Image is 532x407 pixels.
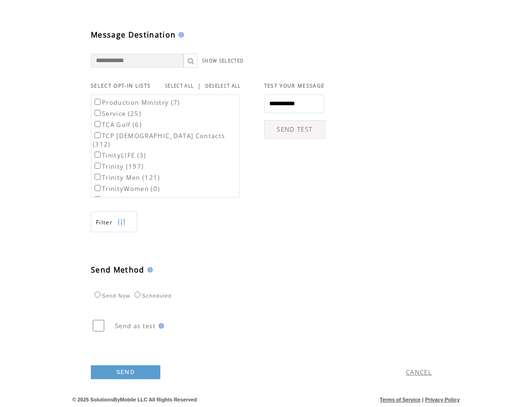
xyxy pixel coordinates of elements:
[93,162,144,171] label: Trinity (197)
[197,82,201,90] span: |
[406,368,432,376] a: CANCEL
[115,322,156,330] span: Send as test
[95,99,101,105] input: Production Ministry (7)
[91,365,160,379] a: SEND
[93,109,141,118] label: Service (25)
[202,58,244,64] a: SHOW SELECTED
[92,293,130,299] label: Send Now
[95,121,101,127] input: TCA Golf (6)
[95,174,101,180] input: Trinity Men (121)
[93,173,160,182] label: Trinity Men (121)
[132,293,171,299] label: Scheduled
[165,83,194,89] a: SELECT ALL
[91,265,145,275] span: Send Method
[95,196,101,202] input: YACity (50)
[95,292,101,298] input: Send Now
[95,163,101,169] input: Trinity (197)
[95,132,101,138] input: TCP [DEMOGRAPHIC_DATA] Contacts (312)
[117,212,126,233] img: filters.png
[134,292,140,298] input: Scheduled
[72,397,197,402] span: © 2025 SolutionsByMobile LLC All Rights Reserved
[93,196,139,204] label: YACity (50)
[93,132,225,148] label: TCP [DEMOGRAPHIC_DATA] Contacts (312)
[96,218,113,226] span: Show filters
[205,83,241,89] a: DESELECT ALL
[176,32,184,38] img: help.gif
[95,110,101,116] input: Service (25)
[93,184,160,193] label: TrinityWomen (0)
[91,211,137,232] a: Filter
[91,83,151,89] span: SELECT OPT-IN LISTS
[93,121,142,129] label: TCA Golf (6)
[145,267,153,273] img: help.gif
[264,120,325,139] a: SEND TEST
[95,185,101,191] input: TrinityWomen (0)
[91,30,176,40] span: Message Destination
[380,397,421,402] a: Terms of Service
[422,397,424,402] span: |
[156,323,164,329] img: help.gif
[93,151,146,159] label: TinityLIFE (3)
[264,83,325,89] span: TEST YOUR MESSAGE
[95,152,101,158] input: TinityLIFE (3)
[425,397,460,402] a: Privacy Policy
[93,98,180,107] label: Production Ministry (7)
